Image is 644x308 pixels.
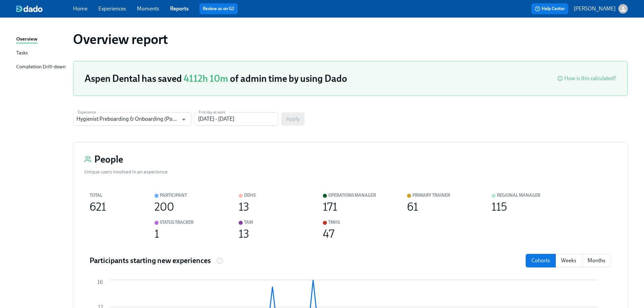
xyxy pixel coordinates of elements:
[184,73,228,84] span: 4112h 10m
[582,254,611,267] button: months
[16,5,73,12] a: dado
[407,203,418,211] div: 61
[178,114,189,125] button: Open
[555,254,582,267] button: weeks
[16,5,43,12] img: dado
[492,203,507,211] div: 115
[323,203,337,211] div: 171
[203,5,234,12] a: Review us on G2
[154,203,174,211] div: 200
[90,203,106,211] div: 621
[497,192,540,199] div: Regional Manager
[160,192,187,199] div: Participant
[531,3,568,14] button: Help Center
[98,5,126,12] a: Experiences
[16,35,38,44] div: Overview
[588,257,605,264] p: Months
[328,219,340,226] div: TMHS
[97,279,103,285] tspan: 16
[16,63,68,71] a: Completion Drill-down
[16,35,68,44] a: Overview
[244,219,253,226] div: TAM
[323,230,334,238] div: 47
[154,230,159,238] div: 1
[137,5,159,12] a: Moments
[160,219,193,226] div: Status Tracker
[328,192,376,199] div: Operations Manager
[574,5,616,13] p: [PERSON_NAME]
[244,192,256,199] div: DDHS
[84,168,168,175] div: Unique users involved in an experience
[170,5,189,12] a: Reports
[73,5,88,12] a: Home
[526,254,556,267] button: cohorts
[561,257,576,264] p: Weeks
[412,192,450,199] div: Primary Trainer
[526,254,611,267] div: date filter
[239,203,249,211] div: 13
[239,230,249,238] div: 13
[16,49,28,57] div: Tasks
[85,72,347,85] h3: Aspen Dental has saved of admin time by using Dado
[94,153,123,165] h3: People
[564,75,616,82] div: How is this calculated?
[216,257,223,264] svg: Number of participants that started this experience in each cohort, week or month
[199,3,238,14] button: Review us on G2
[16,63,66,71] div: Completion Drill-down
[531,257,550,264] p: Cohorts
[73,31,168,47] h1: Overview report
[574,4,628,14] button: [PERSON_NAME]
[16,49,68,57] a: Tasks
[90,256,211,266] h4: Participants starting new experiences
[90,192,102,199] div: Total
[535,5,565,12] span: Help Center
